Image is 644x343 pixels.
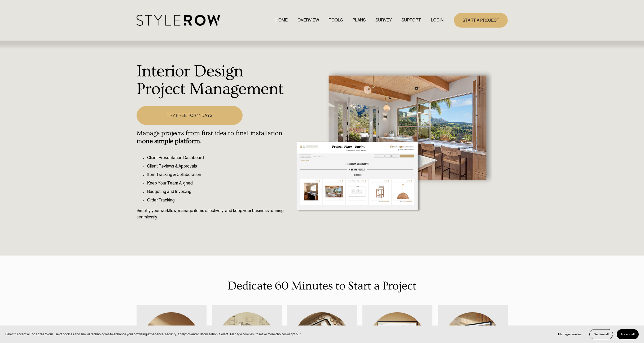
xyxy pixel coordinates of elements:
a: HOME [275,17,288,24]
p: Order Tracking [147,197,290,203]
p: Keep Your Team Aligned [147,180,290,186]
a: LOGIN [431,17,444,24]
p: Client Reviews & Approvals [147,163,290,169]
h4: Manage projects from first idea to final installation, in . [137,129,290,145]
span: Decline all [594,332,609,336]
a: TOOLS [329,17,343,24]
button: Decline all [589,329,613,339]
p: Item Tracking & Collaboration [147,171,290,178]
a: OVERVIEW [297,17,319,24]
img: StyleRow [137,15,220,26]
p: Budgeting and Invoicing [147,188,290,195]
strong: one simple platform [142,137,200,145]
a: START A PROJECT [454,13,508,28]
a: SURVEY [375,17,392,24]
p: Simplify your workflow, manage items effectively, and keep your business running seamlessly. [137,208,290,220]
h1: Interior Design Project Management [137,63,290,98]
span: Accept all [621,332,635,336]
a: PLANS [352,17,366,24]
a: TRY FREE FOR 14 DAYS [137,106,243,125]
span: Manage cookies [558,332,582,336]
p: Client Presentation Dashboard [147,155,290,161]
p: Select “Accept all” to agree to our use of cookies and similar technologies to enhance your brows... [5,332,301,337]
span: SUPPORT [401,17,421,23]
a: folder dropdown [401,17,421,24]
p: Dedicate 60 Minutes to Start a Project [137,277,508,295]
button: Manage cookies [554,329,586,339]
button: Accept all [617,329,639,339]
